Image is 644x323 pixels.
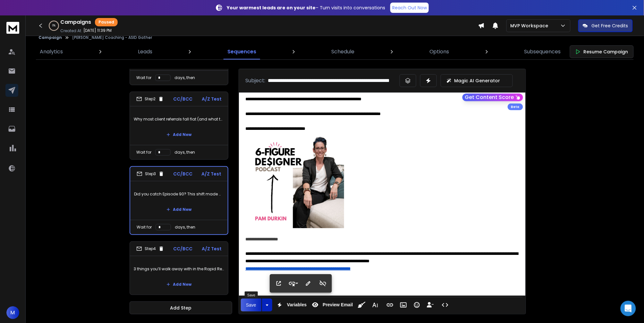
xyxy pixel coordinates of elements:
button: Add New [161,128,197,141]
p: Magic AI Generator [454,77,500,84]
button: Preview Email [309,299,354,311]
div: Save [245,292,258,299]
button: More Text [369,299,381,311]
a: Schedule [327,44,358,59]
button: Get Content Score [462,94,523,101]
p: A/Z Test [201,171,221,177]
button: Insert Image (⌘P) [397,299,410,311]
p: 0 % [52,24,55,28]
button: Style [287,277,300,290]
p: CC/BCC [173,96,192,102]
button: Add New [161,278,197,291]
button: Open Link [273,277,285,290]
button: M [6,306,19,319]
img: logo [6,22,19,34]
button: Code View [439,299,451,311]
li: Step2CC/BCCA/Z TestWhy most client referrals fall flat (and what to do instead)Add NewWait forday... [130,92,228,160]
p: A/Z Test [202,96,222,102]
button: Resume Campaign [570,45,634,58]
p: Schedule [331,48,354,56]
p: – Turn visits into conversations [227,4,385,11]
button: Emoticons [411,299,423,311]
button: Add New [161,203,197,216]
p: Subsequences [524,48,561,56]
button: Get Free Credits [578,19,633,32]
strong: Your warmest leads are on your site [227,4,316,11]
p: CC/BCC [173,171,192,177]
p: [DATE] 11:39 PM [83,28,112,33]
li: Step4CC/BCCA/Z Test3 things you’ll walk away with in the Rapid Referrals ChallengeAdd New [130,241,228,295]
p: Get Free Credits [592,22,628,29]
div: Step 2 [136,96,164,102]
p: days, then [174,75,195,80]
li: Step3CC/BCCA/Z TestDid you catch Episode 90? This shift made my business skyrocketAdd NewWait for... [130,166,228,235]
p: Wait for [137,225,152,230]
p: Sequences [227,48,256,56]
p: Wait for [136,75,151,80]
a: Options [426,44,453,59]
p: Leads [138,48,152,56]
button: Unlink [317,277,329,290]
button: Insert Unsubscribe Link [424,299,436,311]
button: Magic AI Generator [441,74,513,87]
p: days, then [174,150,195,155]
p: Analytics [40,48,63,56]
div: Step 4 [136,246,164,252]
p: Subject: [245,77,265,85]
p: [PERSON_NAME] Coaching - ASID Gather [72,35,152,40]
span: Variables [286,302,308,308]
a: Subsequences [521,44,565,59]
button: Campaign [38,35,62,40]
div: Beta [508,103,523,110]
div: Paused [95,18,118,26]
h1: Campaigns [60,18,91,26]
p: Reach Out Now [392,4,427,11]
p: Options [429,48,449,56]
a: Reach Out Now [390,3,429,13]
a: Leads [134,44,156,59]
p: MVP Workspace [511,22,551,29]
a: Analytics [36,44,67,59]
p: Wait for [136,150,151,155]
div: Step 3 [137,171,164,177]
p: A/Z Test [202,246,222,252]
button: Clean HTML [356,299,368,311]
div: Open Intercom Messenger [621,301,636,316]
button: Variables [274,299,308,311]
p: CC/BCC [174,246,193,252]
button: Save [241,299,261,311]
p: 3 things you’ll walk away with in the Rapid Referrals Challenge [134,260,224,278]
p: days, then [175,225,195,230]
p: Created At: [60,28,82,33]
p: Why most client referrals fall flat (and what to do instead) [134,110,224,128]
button: Add Step [130,301,232,314]
p: Did you catch Episode 90? This shift made my business skyrocket [134,185,224,203]
span: Preview Email [321,302,354,308]
button: Insert Link (⌘K) [384,299,396,311]
a: Sequences [224,44,260,59]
